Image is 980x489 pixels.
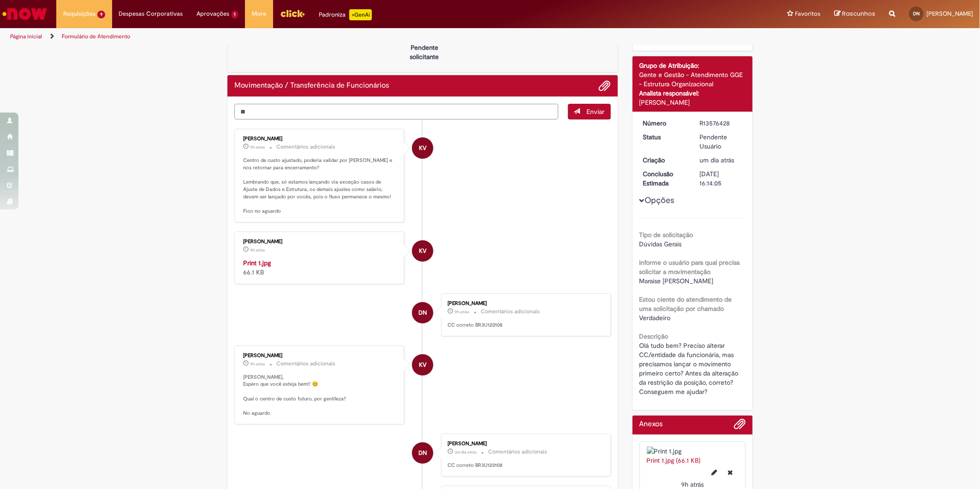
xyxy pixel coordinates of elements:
a: Print 1.jpg (66.1 KB) [647,456,701,465]
span: 9h atrás [454,309,469,315]
span: KV [419,240,426,262]
small: Comentários adicionais [488,448,547,456]
button: Adicionar anexos [599,80,611,92]
a: Print 1.jpg [243,259,271,267]
dt: Número [636,119,693,128]
div: [PERSON_NAME] [448,301,601,306]
small: Comentários adicionais [276,143,335,151]
div: R13576428 [699,119,742,128]
span: DN [418,442,427,464]
time: 29/09/2025 12:03:36 [699,156,734,164]
textarea: Digite sua mensagem aqui... [234,104,558,119]
button: Enviar [568,104,611,119]
small: Comentários adicionais [276,360,335,368]
div: [DATE] 16:14:05 [699,169,742,188]
h2: Anexos [639,420,663,429]
button: Editar nome de arquivo Print 1.jpg [706,465,723,480]
p: +GenAi [349,9,372,20]
button: Adicionar anexos [734,418,746,435]
dt: Status [636,132,693,142]
div: Deise Oliveira Do Nascimento [412,442,433,464]
div: [PERSON_NAME] [243,136,397,142]
span: Maraise [PERSON_NAME] [639,277,714,285]
p: CC correto BR3U120108 [448,322,601,329]
span: 1 [232,11,239,18]
span: 9h atrás [250,361,265,367]
div: Analista responsável: [639,89,746,98]
div: 66.1 KB [243,258,397,277]
div: [PERSON_NAME] [243,353,397,358]
dt: Criação [636,155,693,165]
span: um dia atrás [454,449,477,455]
div: [PERSON_NAME] [639,98,746,107]
b: informe o usuário para qual precisa solicitar a movimentação [639,258,740,276]
div: [PERSON_NAME] [243,239,397,244]
span: Enviar [587,107,605,116]
img: Print 1.jpg [647,447,739,456]
button: Excluir Print 1.jpg [722,465,738,480]
span: Dúvidas Gerais [639,240,682,248]
time: 30/09/2025 11:33:22 [250,247,265,253]
div: Grupo de Atribuição: [639,61,746,70]
span: DN [418,302,427,324]
span: More [252,9,266,18]
ul: Trilhas de página [7,28,646,45]
b: Descrição [639,332,669,340]
div: Gente e Gestão - Atendimento GGE - Estrutura Organizacional [639,70,746,89]
time: 30/09/2025 11:11:33 [250,361,265,367]
span: um dia atrás [699,156,734,164]
div: Karine Vieira [412,354,433,376]
div: [PERSON_NAME] [448,441,601,447]
time: 30/09/2025 11:33:31 [250,144,265,150]
span: 9h atrás [250,247,265,253]
img: ServiceNow [1,5,48,23]
div: Deise Oliveira Do Nascimento [412,302,433,323]
p: Pendente solicitante [402,43,447,61]
a: Formulário de Atendimento [62,33,130,40]
a: Página inicial [10,33,42,40]
span: Olá tudo bem? Preciso alterar CC/entidade da funcionária, mas precisamos lançar o movimento prime... [639,341,741,396]
p: CC correto BR3U120108 [448,462,601,469]
b: Tipo de solicitação [639,231,693,239]
dt: Conclusão Estimada [636,169,693,188]
span: 9 [97,11,105,18]
b: Estou ciente do atendimento de uma solicitação por chamado [639,295,732,313]
span: KV [419,354,426,376]
img: click_logo_yellow_360x200.png [280,6,305,20]
span: [PERSON_NAME] [926,10,973,18]
p: [PERSON_NAME], Espero que você esteja bem!! 😊 Qual o centro de custo futuro, por gentileza? No ag... [243,374,397,417]
span: 9h atrás [250,144,265,150]
a: Rascunhos [834,10,875,18]
div: Karine Vieira [412,240,433,262]
span: Aprovações [197,9,230,18]
h2: Movimentação / Transferência de Funcionários Histórico de tíquete [234,82,389,90]
span: Rascunhos [842,9,875,18]
p: Centro de custo ajustado, poderia validar por [PERSON_NAME] e nos retornar para encerramento? Lem... [243,157,397,215]
div: 29/09/2025 12:03:36 [699,155,742,165]
span: Requisições [63,9,96,18]
div: Pendente Usuário [699,132,742,151]
span: KV [419,137,426,159]
span: Verdadeiro [639,314,671,322]
time: 29/09/2025 12:04:04 [454,449,477,455]
span: DN [913,11,920,17]
span: Despesas Corporativas [119,9,183,18]
div: Padroniza [319,9,372,20]
time: 30/09/2025 11:33:22 [681,480,704,489]
span: 9h atrás [681,480,704,489]
span: Favoritos [795,9,820,18]
small: Comentários adicionais [481,308,540,316]
div: Karine Vieira [412,137,433,159]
